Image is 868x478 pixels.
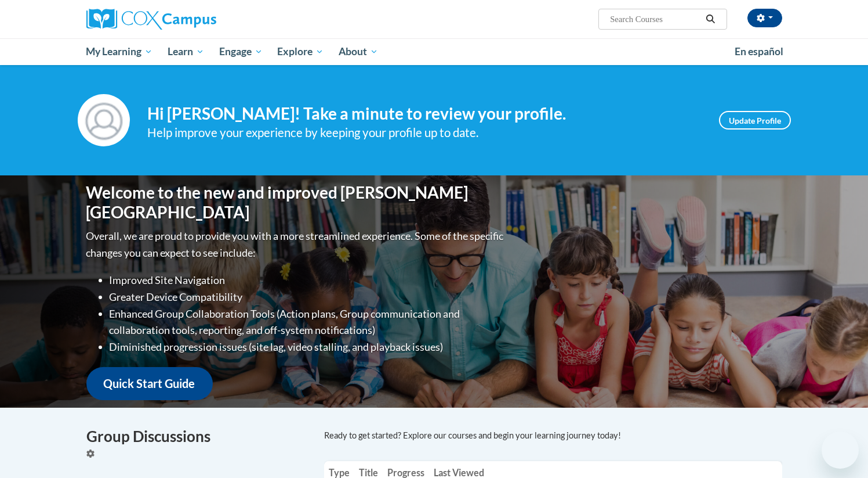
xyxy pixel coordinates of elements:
img: Cox Campus [86,9,216,30]
div: Main menu [69,38,800,65]
a: Engage [212,38,270,65]
span: Learn [168,45,204,59]
input: Search Courses [609,12,702,26]
span: Engage [219,45,263,59]
iframe: Button to launch messaging window [822,432,859,469]
a: About [331,38,386,65]
li: Diminished progression issues (site lag, video stalling, and playback issues) [110,339,507,355]
a: Learn [160,38,212,65]
a: Quick Start Guide [86,367,213,400]
span: En español [735,45,783,57]
a: En español [727,39,791,64]
a: My Learning [79,38,161,65]
h4: Hi [PERSON_NAME]! Take a minute to review your profile. [147,104,702,124]
h1: Welcome to the new and improved [PERSON_NAME][GEOGRAPHIC_DATA] [86,183,507,222]
li: Improved Site Navigation [110,272,507,289]
p: Overall, we are proud to provide you with a more streamlined experience. Some of the specific cha... [86,228,507,261]
li: Greater Device Compatibility [110,289,507,306]
button: Search [702,12,719,26]
a: Cox Campus [86,9,307,30]
span: My Learning [86,45,152,59]
a: Update Profile [719,111,791,130]
div: Help improve your experience by keeping your profile up to date. [147,123,702,142]
li: Enhanced Group Collaboration Tools (Action plans, Group communication and collaboration tools, re... [110,306,507,339]
span: About [339,45,378,59]
h4: Group Discussions [86,425,307,448]
img: Profile Image [78,94,130,146]
span: Explore [277,45,324,59]
a: Explore [270,38,331,65]
button: Account Settings [747,9,782,27]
